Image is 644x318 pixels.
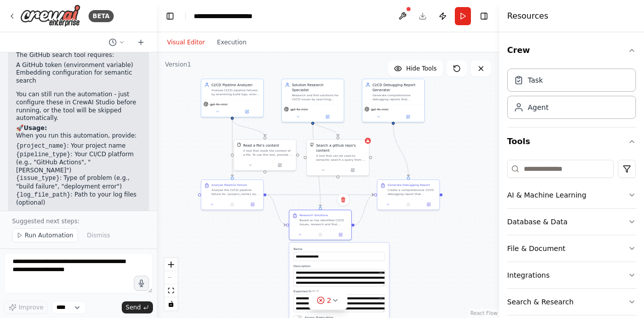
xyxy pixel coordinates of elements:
div: Research and find solutions for CI/CD issues by searching GitHub repositories, documentation, and... [292,93,341,101]
button: toggle interactivity [165,297,178,310]
li: A GitHub token (environment variable) [16,61,141,70]
div: A tool that can be used to semantic search a query from a github repo's content. This is not the ... [316,154,366,162]
span: Send [126,303,141,311]
button: Open in side panel [313,114,342,120]
button: Delete node [337,193,350,206]
code: {project_name} [16,143,67,150]
button: Improve [4,301,48,314]
a: React Flow attribution [470,310,498,316]
div: Research Solutions [299,213,328,217]
div: Research SolutionsBased on the identified CI/CD issues, research and find proven solutions by sea... [289,210,352,240]
button: Open in side panel [244,202,261,208]
code: {log_file_path} [16,192,70,199]
div: Solution Research SpecialistResearch and find solutions for CI/CD issues by searching GitHub repo... [281,79,344,122]
label: Description [293,264,385,268]
div: Task [528,75,543,85]
div: React Flow controls [165,258,178,310]
button: Execution [211,36,253,48]
g: Edge from 9188b561-c7bf-44ff-8c29-84a7bc800809 to 95b5291c-9421-4253-898b-e3396ede26fb [267,192,286,227]
g: Edge from 1b41928f-e03e-41cd-9c40-1f84e364f96e to 6d53d11e-6c87-4af3-b418-ec4f1f5068ca [230,119,268,136]
button: Crew [507,36,636,65]
span: Run Automation [25,231,73,239]
strong: Usage: [24,124,47,132]
li: Embedding configuration for semantic search [16,69,141,85]
div: Generate Debugging ReportCreate a comprehensive CI/CD debugging report that consolidates all find... [377,179,440,210]
label: Name [293,247,385,251]
p: The GitHub search tool requires: [16,51,141,59]
button: Integrations [507,262,636,288]
span: gpt-4o-mini [290,107,308,111]
button: Click to speak your automation idea [134,276,149,291]
button: Open in editor [378,295,384,301]
button: Open in side panel [339,167,367,173]
div: Generate comprehensive debugging reports that consolidate pipeline analysis findings, recommended... [372,93,421,101]
h2: 🚀 [16,124,141,133]
button: Open in side panel [233,109,262,115]
div: A tool that reads the content of a file. To use this tool, provide a 'file_path' parameter with t... [243,149,293,157]
span: gpt-4o-mini [210,102,227,106]
div: Crew [507,65,636,127]
div: Read a file's content [243,143,279,148]
button: Database & Data [507,209,636,235]
img: FileReadTool [237,143,241,147]
button: No output available [221,202,243,208]
g: Edge from 95b5291c-9421-4253-898b-e3396ede26fb to 4400040a-323a-4a44-8ac3-c7a9da23d92e [355,192,374,227]
button: Send [122,301,153,313]
li: : Your project name [16,142,141,151]
button: No output available [397,202,419,208]
button: 2 [309,291,348,310]
button: Hide right sidebar [477,9,491,23]
button: Switch to previous chat [105,36,129,48]
div: Version 1 [165,60,191,69]
g: Edge from 64b2b8a4-1e7f-4811-ae75-a08c2a42b546 to 4400040a-323a-4a44-8ac3-c7a9da23d92e [391,124,411,176]
div: Based on the identified CI/CD issues, research and find proven solutions by searching relevant Gi... [299,218,348,226]
g: Edge from 97e9c40f-4bac-43ba-9692-9e87521c262e to b23ef949-914e-44a8-bdb9-f44781f6f69e [310,119,341,136]
button: Tools [507,128,636,156]
g: Edge from 9188b561-c7bf-44ff-8c29-84a7bc800809 to 4400040a-323a-4a44-8ac3-c7a9da23d92e [267,192,374,197]
div: CI/CD Debugging Report Generator [372,82,421,92]
div: Search a github repo's content [316,143,366,153]
button: Hide Tools [388,60,443,77]
code: {issue_type} [16,175,59,182]
button: Run Automation [12,228,78,242]
div: Create a comprehensive CI/CD debugging report that consolidates all findings from the pipeline an... [387,188,436,196]
li: : Your CI/CD platform (e.g., "GitHub Actions", "[PERSON_NAME]") [16,151,141,175]
button: Open in side panel [394,114,423,120]
li: : Type of problem (e.g., "build failure", "deployment error") [16,174,141,190]
button: Dismiss [82,228,115,242]
button: Search & Research [507,289,636,315]
button: Open in editor [378,270,384,276]
button: zoom in [165,258,178,271]
span: Dismiss [87,231,110,239]
span: 2 [327,295,332,305]
div: GithubSearchToolSearch a github repo's contentA tool that can be used to semantic search a query ... [306,139,369,176]
button: AI & Machine Learning [507,182,636,208]
button: Open in side panel [332,232,349,238]
button: fit view [165,284,178,297]
div: Solution Research Specialist [292,82,341,92]
span: gpt-4o-mini [371,107,388,111]
button: Start a new chat [133,36,149,48]
button: Visual Editor [161,36,211,48]
div: Analyze Pipeline FailureAnalyze the CI/CD pipeline failure for {project_name} by examining build ... [201,179,264,210]
div: Generate Debugging Report [387,183,430,187]
div: Agent [528,102,548,112]
div: Analyze Pipeline Failure [211,183,247,187]
button: File & Document [507,235,636,262]
li: : Path to your log files (optional) [16,191,141,207]
button: Hide left sidebar [163,9,177,23]
span: Improve [19,303,43,311]
div: FileReadToolRead a file's contentA tool that reads the content of a file. To use this tool, provi... [233,139,296,171]
div: Analyze CI/CD pipeline failures by examining build logs, error messages, and pipeline configurati... [211,88,260,96]
span: Hide Tools [406,65,437,73]
p: You can still run the automation - just configure these in CrewAI Studio before running, or the t... [16,91,141,122]
div: BETA [89,10,114,22]
img: Logo [20,5,80,27]
g: Edge from 1b41928f-e03e-41cd-9c40-1f84e364f96e to 9188b561-c7bf-44ff-8c29-84a7bc800809 [230,119,235,176]
p: When you run this automation, provide: [16,132,141,140]
img: GithubSearchTool [310,143,314,147]
button: Open in side panel [266,162,294,168]
code: {pipeline_type} [16,151,70,158]
p: Suggested next steps: [12,217,145,225]
div: CI/CD Pipeline Analyzer [211,82,260,87]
